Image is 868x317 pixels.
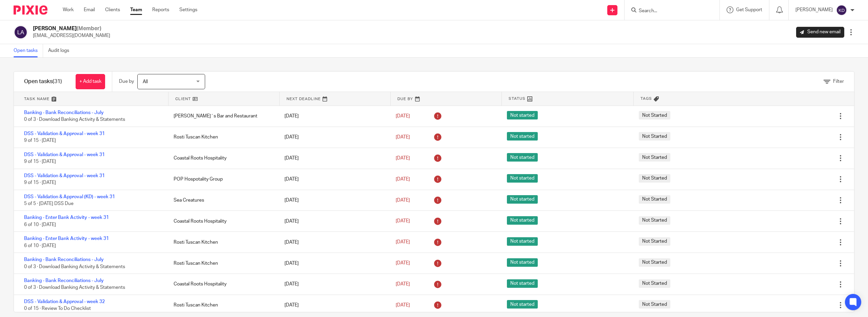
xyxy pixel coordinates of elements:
span: Not started [507,300,538,309]
span: Not Started [639,132,670,141]
span: Not Started [639,153,670,162]
a: Team [130,6,142,13]
span: [DATE] [396,135,410,139]
a: Banking - Bank Reconciliations - July [24,278,104,283]
span: Not Started [639,279,670,288]
span: 9 of 15 · [DATE] [24,159,56,164]
div: [DATE] [278,130,389,144]
span: 9 of 15 · [DATE] [24,138,56,143]
span: Not started [507,174,538,183]
span: [DATE] [396,240,410,245]
input: Search [638,8,699,14]
a: Email [84,6,95,13]
span: [DATE] [396,282,410,286]
span: Not started [507,216,538,225]
div: Coastal Roots Hospitality [167,215,278,228]
span: 5 of 5 · [DATE] DSS Due [24,201,74,206]
span: Not Started [639,195,670,204]
div: Coastal Roots Hospitality [167,151,278,165]
a: Send new email [796,27,844,38]
a: Clients [105,6,120,13]
span: [DATE] [396,198,410,203]
a: Banking - Bank Reconciliations - July [24,110,104,115]
span: (Member) [77,26,101,31]
h2: [PERSON_NAME] [33,25,110,32]
img: svg%3E [14,25,28,39]
span: Filter [833,79,844,84]
span: 9 of 15 · [DATE] [24,180,56,185]
div: Rosti Tuscan Kitchen [167,257,278,270]
a: DSS - Validation & Approval - week 31 [24,131,105,136]
img: svg%3E [836,5,847,16]
img: Pixie [14,5,47,15]
span: Not started [507,279,538,288]
span: [DATE] [396,156,410,161]
span: 0 of 3 · Download Banking Activity & Statements [24,285,125,290]
a: DSS - Validation & Approval - week 32 [24,299,105,304]
a: + Add task [76,74,105,89]
div: [DATE] [278,172,389,186]
div: POP Hospotality Group [167,172,278,186]
span: 6 of 10 · [DATE] [24,222,56,227]
span: 0 of 3 · Download Banking Activity & Statements [24,117,125,122]
p: [EMAIL_ADDRESS][DOMAIN_NAME] [33,32,110,39]
span: [DATE] [396,177,410,182]
span: Not started [507,153,538,162]
span: Status [509,96,526,101]
span: (31) [53,79,62,84]
div: Rosti Tuscan Kitchen [167,298,278,312]
a: DSS - Validation & Approval - week 31 [24,173,105,178]
span: Not started [507,195,538,204]
a: Reports [152,6,169,13]
a: Banking - Enter Bank Activity - week 31 [24,215,109,220]
h1: Open tasks [24,78,62,85]
p: [PERSON_NAME] [795,6,833,13]
span: Not Started [639,258,670,267]
div: [DATE] [278,257,389,270]
p: Due by [119,78,134,85]
span: 6 of 10 · [DATE] [24,243,56,248]
div: Rosti Tuscan Kitchen [167,236,278,249]
span: All [143,79,148,84]
div: [PERSON_NAME]´s Bar and Restaurant [167,109,278,123]
a: Work [63,6,74,13]
a: DSS - Validation & Approval (KD) - week 31 [24,194,115,199]
a: Banking - Bank Reconciliations - July [24,257,104,262]
div: Coastal Roots Hospitality [167,277,278,291]
a: Audit logs [48,44,74,57]
span: 0 of 15 · Review To Do Checklist [24,306,91,311]
span: Not Started [639,237,670,246]
div: Sea Creatures [167,193,278,207]
span: Not started [507,237,538,246]
span: Not Started [639,300,670,309]
span: Not started [507,132,538,141]
span: 0 of 3 · Download Banking Activity & Statements [24,264,125,269]
div: [DATE] [278,277,389,291]
span: Not Started [639,111,670,119]
span: [DATE] [396,303,410,307]
span: Not Started [639,174,670,183]
span: [DATE] [396,114,410,118]
span: Not started [507,111,538,119]
div: [DATE] [278,215,389,228]
span: [DATE] [396,219,410,224]
a: Settings [179,6,197,13]
div: [DATE] [278,193,389,207]
div: [DATE] [278,151,389,165]
a: Open tasks [14,44,43,57]
div: [DATE] [278,109,389,123]
span: Not started [507,258,538,267]
div: [DATE] [278,298,389,312]
span: Get Support [736,7,762,12]
span: Tags [640,96,652,101]
div: [DATE] [278,236,389,249]
span: Not Started [639,216,670,225]
div: Rosti Tuscan Kitchen [167,130,278,144]
a: DSS - Validation & Approval - week 31 [24,152,105,157]
a: Banking - Enter Bank Activity - week 31 [24,236,109,241]
span: [DATE] [396,261,410,265]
